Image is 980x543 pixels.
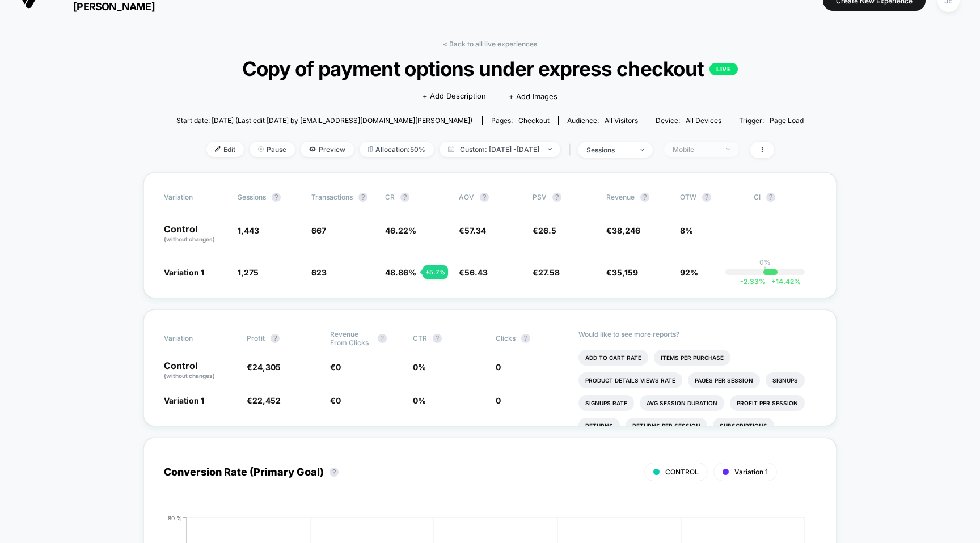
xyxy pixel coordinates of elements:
[272,193,281,202] button: ?
[164,361,235,380] p: Control
[238,226,259,235] span: 1,443
[766,372,805,388] li: Signups
[680,193,742,202] span: OTW
[459,268,488,277] span: €
[533,226,556,235] span: €
[567,116,638,125] div: Audience:
[413,334,427,342] span: CTR
[423,91,486,102] span: + Add Description
[400,193,409,202] button: ?
[252,396,281,405] span: 22,452
[208,57,772,80] span: Copy of payment options under express checkout
[612,226,640,235] span: 38,246
[336,396,341,405] span: 0
[311,268,327,277] span: 623
[360,142,434,157] span: Allocation: 50%
[509,92,557,101] span: + Add Images
[330,396,341,405] span: €
[385,226,416,235] span: 46.22 %
[464,268,488,277] span: 56.43
[215,146,221,152] img: edit
[759,258,771,266] p: 0%
[176,116,472,125] span: Start date: [DATE] (Last edit [DATE] by [EMAIL_ADDRESS][DOMAIN_NAME][PERSON_NAME])
[538,268,560,277] span: 27.58
[440,142,560,157] span: Custom: [DATE] - [DATE]
[606,193,635,201] span: Revenue
[538,226,556,235] span: 26.5
[480,193,489,202] button: ?
[496,396,501,405] span: 0
[164,372,215,379] span: (without changes)
[368,146,373,152] img: rebalance
[640,193,649,202] button: ?
[566,142,578,158] span: |
[605,116,638,125] span: All Visitors
[578,372,682,388] li: Product Details Views Rate
[250,142,295,157] span: Pause
[770,116,804,125] span: Page Load
[164,330,226,347] span: Variation
[766,193,775,202] button: ?
[168,514,182,521] tspan: 80 %
[206,142,244,157] span: Edit
[734,468,768,476] span: Variation 1
[311,226,326,235] span: 667
[686,116,721,125] span: all devices
[247,396,281,405] span: €
[464,226,486,235] span: 57.34
[311,193,353,201] span: Transactions
[606,268,638,277] span: €
[258,146,264,152] img: end
[578,395,634,411] li: Signups Rate
[164,268,204,277] span: Variation 1
[496,334,516,342] span: Clicks
[680,268,698,277] span: 92%
[330,468,339,477] button: ?
[378,334,387,343] button: ?
[665,468,699,476] span: CONTROL
[626,418,707,434] li: Returns Per Session
[521,334,530,343] button: ?
[358,193,367,202] button: ?
[413,362,426,372] span: 0 %
[252,362,281,372] span: 24,305
[702,193,711,202] button: ?
[164,224,226,244] p: Control
[423,265,448,279] div: + 5.7 %
[654,350,730,366] li: Items Per Purchase
[247,334,265,342] span: Profit
[726,148,730,150] img: end
[578,330,816,338] p: Would like to see more reports?
[754,227,816,244] span: ---
[301,142,354,157] span: Preview
[164,193,226,202] span: Variation
[518,116,550,125] span: checkout
[330,362,341,372] span: €
[680,226,693,235] span: 8%
[578,418,620,434] li: Returns
[433,334,442,343] button: ?
[552,193,561,202] button: ?
[764,266,766,275] p: |
[766,277,801,286] span: 14.42 %
[739,116,804,125] div: Trigger:
[385,268,416,277] span: 48.86 %
[443,40,537,48] a: < Back to all live experiences
[612,268,638,277] span: 35,159
[640,149,644,151] img: end
[673,145,718,154] div: Mobile
[688,372,760,388] li: Pages Per Session
[548,148,552,150] img: end
[606,226,640,235] span: €
[740,277,766,286] span: -2.33 %
[533,268,560,277] span: €
[238,193,266,201] span: Sessions
[448,146,454,152] img: calendar
[238,268,259,277] span: 1,275
[385,193,395,201] span: CR
[709,63,738,75] p: LIVE
[459,193,474,201] span: AOV
[533,193,547,201] span: PSV
[413,396,426,405] span: 0 %
[771,277,776,286] span: +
